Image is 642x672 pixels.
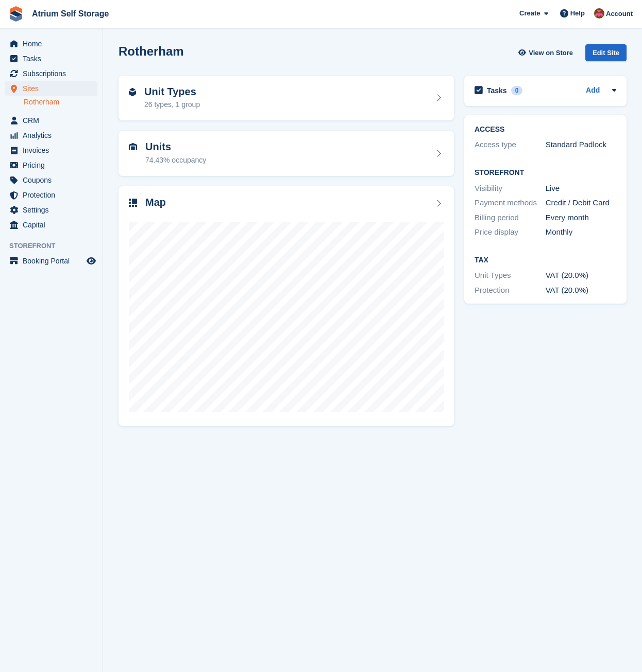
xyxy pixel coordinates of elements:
[594,8,604,19] img: Mark Rhodes
[8,6,24,22] img: stora-icon-8386f47178a22dfd0bd8f6a31ec36ba5ce8667c1dd55bd0f319d3a0aa187defe.svg
[546,270,617,281] div: VAT (20.0%)
[129,143,137,150] img: unit-icn-7be61d7bf1b0ce9d3e12c5938cc71ed9869f7b940bace4675aadf7bd6d80202e.svg
[23,218,85,232] span: Capital
[23,254,85,268] span: Booking Portal
[475,197,546,209] div: Payment methods
[23,37,85,51] span: Home
[145,197,166,208] h2: Map
[585,44,627,65] a: Edit Site
[145,141,206,153] h2: Units
[5,188,97,202] a: menu
[144,86,200,98] h2: Unit Types
[5,81,97,96] a: menu
[23,128,85,143] span: Analytics
[23,66,85,81] span: Subscriptions
[475,270,546,281] div: Unit Types
[5,66,97,81] a: menu
[529,48,573,58] span: View on Store
[5,37,97,51] a: menu
[511,86,523,95] div: 0
[129,88,136,96] img: unit-type-icn-2b2737a686de81e16bb02015468b77c625bbabd49415b5ef34ead5e3b44a266d.svg
[23,81,85,96] span: Sites
[546,226,617,238] div: Monthly
[85,255,97,267] a: Preview store
[546,197,617,209] div: Credit / Debit Card
[5,173,97,187] a: menu
[519,8,540,19] span: Create
[487,86,507,95] h2: Tasks
[546,285,617,296] div: VAT (20.0%)
[23,158,85,172] span: Pricing
[475,139,546,151] div: Access type
[23,188,85,202] span: Protection
[28,5,113,22] a: Atrium Self Storage
[23,113,85,128] span: CRM
[546,212,617,224] div: Every month
[145,155,206,166] div: 74.43% occupancy
[5,218,97,232] a: menu
[475,169,616,177] h2: Storefront
[9,241,103,251] span: Storefront
[119,131,454,176] a: Units 74.43% occupancy
[5,203,97,217] a: menu
[475,212,546,224] div: Billing period
[475,285,546,296] div: Protection
[475,256,616,264] h2: Tax
[475,126,616,134] h2: ACCESS
[144,99,200,110] div: 26 types, 1 group
[606,9,633,19] span: Account
[129,199,137,207] img: map-icn-33ee37083ee616e46c38cad1a60f524a97daa1e2b2c8c0bc3eb3415660979fc1.svg
[5,128,97,143] a: menu
[23,173,85,187] span: Coupons
[23,143,85,157] span: Invoices
[517,44,577,61] a: View on Store
[586,85,600,97] a: Add
[24,97,97,107] a: Rotherham
[585,44,627,61] div: Edit Site
[5,254,97,268] a: menu
[119,44,184,58] h2: Rotherham
[570,8,585,19] span: Help
[23,51,85,66] span: Tasks
[546,139,617,151] div: Standard Padlock
[23,203,85,217] span: Settings
[475,183,546,194] div: Visibility
[119,76,454,121] a: Unit Types 26 types, 1 group
[5,158,97,172] a: menu
[5,143,97,157] a: menu
[5,113,97,128] a: menu
[5,51,97,66] a: menu
[119,186,454,427] a: Map
[475,226,546,238] div: Price display
[546,183,617,194] div: Live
